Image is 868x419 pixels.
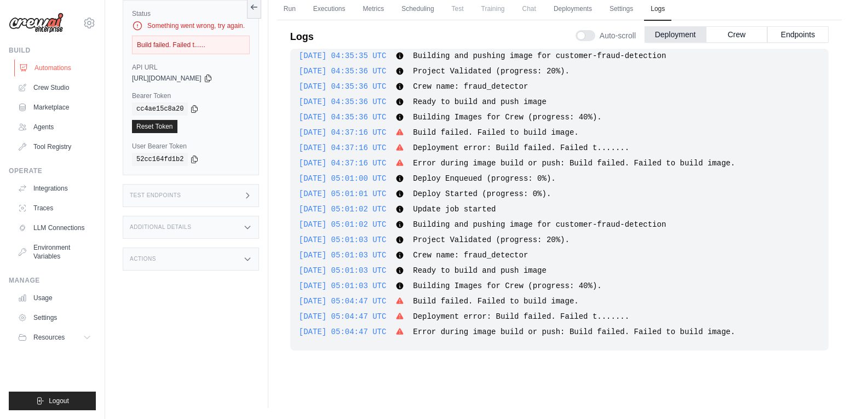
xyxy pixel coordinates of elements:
[645,26,706,43] button: Deployment
[299,174,387,183] span: [DATE] 05:01:00 UTC
[49,397,69,405] span: Logout
[14,59,97,77] a: Automations
[413,67,570,76] span: Project Validated (progress: 20%).
[13,199,96,217] a: Traces
[13,219,96,237] a: LLM Connections
[290,29,314,44] p: Logs
[132,74,202,83] span: [URL][DOMAIN_NAME]
[413,328,735,336] span: Error during image build or push: Build failed. Failed to build image.
[299,113,387,122] span: [DATE] 04:35:36 UTC
[413,205,496,214] span: Update job started
[299,97,387,106] span: [DATE] 04:35:36 UTC
[299,328,387,336] span: [DATE] 05:04:47 UTC
[413,312,629,321] span: Deployment error: Build failed. Failed t.......
[132,102,188,116] code: cc4ae15c8a20
[132,20,250,31] div: Something went wrong, try again.
[299,297,387,306] span: [DATE] 05:04:47 UTC
[299,82,387,91] span: [DATE] 04:35:36 UTC
[132,153,188,166] code: 52cc164fd1b2
[299,205,387,214] span: [DATE] 05:01:02 UTC
[413,97,547,106] span: Ready to build and push image
[299,67,387,76] span: [DATE] 04:35:36 UTC
[413,144,629,152] span: Deployment error: Build failed. Failed t.......
[413,297,578,306] span: Build failed. Failed to build image.
[706,26,767,43] button: Crew
[9,392,96,410] button: Logout
[13,309,96,326] a: Settings
[132,120,177,133] a: Reset Token
[13,138,96,156] a: Tool Registry
[299,128,387,137] span: [DATE] 04:37:16 UTC
[413,159,735,168] span: Error during image build or push: Build failed. Failed to build image.
[132,91,250,100] label: Bearer Token
[299,190,387,198] span: [DATE] 05:01:01 UTC
[299,220,387,229] span: [DATE] 05:01:02 UTC
[299,236,387,244] span: [DATE] 05:01:03 UTC
[9,13,64,33] img: Logo
[9,167,96,175] div: Operate
[130,192,181,199] h3: Test Endpoints
[9,46,96,55] div: Build
[132,142,250,151] label: User Bearer Token
[13,79,96,96] a: Crew Studio
[299,251,387,260] span: [DATE] 05:01:03 UTC
[9,276,96,285] div: Manage
[299,266,387,275] span: [DATE] 05:01:03 UTC
[767,26,829,43] button: Endpoints
[13,180,96,197] a: Integrations
[413,236,570,244] span: Project Validated (progress: 20%).
[132,9,250,18] label: Status
[130,256,156,262] h3: Actions
[13,289,96,307] a: Usage
[13,239,96,265] a: Environment Variables
[413,282,601,290] span: Building Images for Crew (progress: 40%).
[299,312,387,321] span: [DATE] 05:04:47 UTC
[299,51,387,60] span: [DATE] 04:35:35 UTC
[413,82,528,91] span: Crew name: fraud_detector
[299,282,387,290] span: [DATE] 05:01:03 UTC
[13,329,96,346] button: Resources
[13,99,96,116] a: Marketplace
[413,251,528,260] span: Crew name: fraud_detector
[130,224,191,231] h3: Additional Details
[132,63,250,72] label: API URL
[413,174,555,183] span: Deploy Enqueued (progress: 0%).
[413,128,578,137] span: Build failed. Failed to build image.
[600,30,636,41] span: Auto-scroll
[13,118,96,136] a: Agents
[413,113,601,122] span: Building Images for Crew (progress: 40%).
[132,36,250,54] div: Build failed. Failed t......
[299,159,387,168] span: [DATE] 04:37:16 UTC
[413,266,547,275] span: Ready to build and push image
[413,51,666,60] span: Building and pushing image for customer-fraud-detection
[33,333,65,342] span: Resources
[413,220,666,229] span: Building and pushing image for customer-fraud-detection
[299,144,387,152] span: [DATE] 04:37:16 UTC
[413,190,551,198] span: Deploy Started (progress: 0%).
